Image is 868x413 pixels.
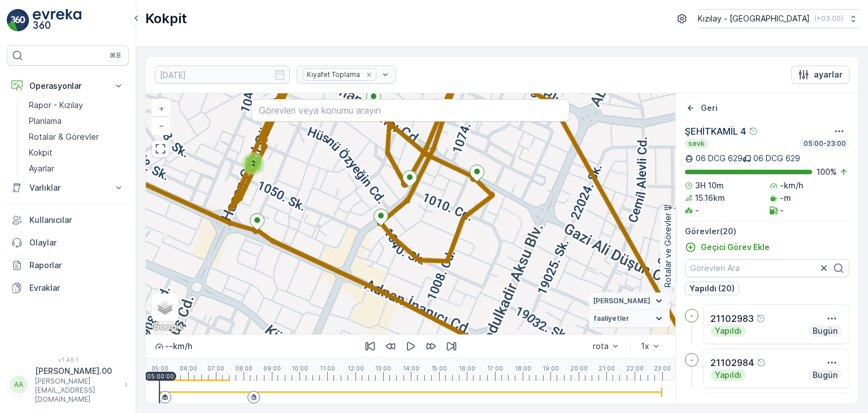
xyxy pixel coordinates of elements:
[159,121,164,130] span: −
[10,376,28,394] div: AA
[153,100,170,117] a: Yakınlaştır
[685,282,739,295] button: Yapıldı (20)
[753,153,800,164] p: 06 DCG 629
[695,192,725,204] p: 15.16km
[459,365,475,372] p: 16:00
[153,295,177,320] a: Layers
[802,139,847,148] p: 05:00-23:00
[685,102,718,114] a: Geri
[710,356,754,369] p: 21102984
[29,100,83,111] p: Rapor - Kızılay
[7,75,129,97] button: Operasyonlar
[695,205,699,216] p: -
[35,377,119,404] p: [PERSON_NAME][EMAIL_ADDRESS][DOMAIN_NAME]
[151,365,168,372] p: 05:00
[29,115,62,127] p: Planlama
[685,242,770,253] a: Geçici Görev Ekle
[180,365,197,372] p: 06:00
[7,254,129,277] a: Raporlar
[7,231,129,254] a: Olaylar
[348,365,364,372] p: 12:00
[7,177,129,199] button: Varlıklar
[24,161,129,177] a: Ayarlar
[153,117,170,134] a: Uzaklaştır
[24,113,129,129] a: Planlama
[165,341,192,352] p: -- km/h
[685,124,747,138] p: ŞEHİTKAMİL 4
[756,314,765,323] div: Yardım Araç İkonu
[155,66,290,84] input: dd/mm/yyyy
[320,365,335,372] p: 11:00
[696,153,743,164] p: 06 DCG 629
[811,325,839,337] p: Bugün
[757,358,766,367] div: Yardım Araç İkonu
[29,147,53,158] p: Kokpit
[403,365,419,372] p: 14:00
[149,320,186,334] a: Bu bölgeyi Google Haritalar'da açın (yeni pencerede açılır)
[714,369,743,381] p: Yapıldı
[149,320,186,334] img: Google
[593,314,629,323] span: faaliyetler
[698,9,859,28] button: Kızılay - [GEOGRAPHIC_DATA](+03:00)
[570,365,588,372] p: 20:00
[29,237,124,248] p: Olaylar
[685,226,849,237] p: Görevler ( 20 )
[251,99,569,122] input: Görevleri veya konumu arayın
[251,159,255,167] span: 2
[263,365,281,372] p: 09:00
[714,325,743,337] p: Yapıldı
[814,69,843,80] p: ayarlar
[145,10,187,28] p: Kokpit
[7,356,129,363] span: v 1.48.1
[159,104,164,113] span: +
[35,365,119,377] p: [PERSON_NAME].00
[235,365,253,372] p: 08:00
[626,365,644,372] p: 22:00
[29,214,124,226] p: Kullanıcılar
[110,51,121,60] p: ⌘B
[701,102,718,114] p: Geri
[33,9,81,32] img: logo_light-DOdMpM7g.png
[24,145,129,161] a: Kokpit
[242,152,264,175] div: 2
[641,342,649,351] div: 1x
[780,180,803,191] p: -km/h
[791,66,849,84] button: ayarlar
[685,259,849,277] input: Görevleri Ara
[589,292,670,310] summary: [PERSON_NAME]
[695,180,724,191] p: 3H 10m
[487,365,503,372] p: 17:00
[375,365,391,372] p: 13:00
[147,373,174,380] p: 05:00:00
[593,296,650,306] span: [PERSON_NAME]
[811,369,839,381] p: Bugün
[817,166,837,178] p: 100 %
[749,127,758,136] div: Yardım Araç İkonu
[780,192,791,204] p: -m
[29,260,124,271] p: Raporlar
[7,365,129,404] button: AA[PERSON_NAME].00[PERSON_NAME][EMAIL_ADDRESS][DOMAIN_NAME]
[710,312,754,325] p: 21102983
[29,131,99,143] p: Rotalar & Görevler
[654,365,671,372] p: 23:00
[542,365,559,372] p: 19:00
[593,342,609,351] div: rota
[687,139,706,148] p: sevk
[690,355,693,364] p: -
[814,14,843,23] p: ( +03:00 )
[589,310,670,328] summary: faaliyetler
[29,282,124,294] p: Evraklar
[690,311,693,320] p: -
[7,9,29,32] img: logo
[29,163,54,174] p: Ayarlar
[292,365,308,372] p: 10:00
[29,182,106,193] p: Varlıklar
[662,213,674,287] p: Rotalar ve Görevler
[24,129,129,145] a: Rotalar & Görevler
[701,242,770,253] p: Geçici Görev Ekle
[24,97,129,113] a: Rapor - Kızılay
[698,13,810,24] p: Kızılay - [GEOGRAPHIC_DATA]
[207,365,224,372] p: 07:00
[689,283,735,294] p: Yapıldı (20)
[431,365,447,372] p: 15:00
